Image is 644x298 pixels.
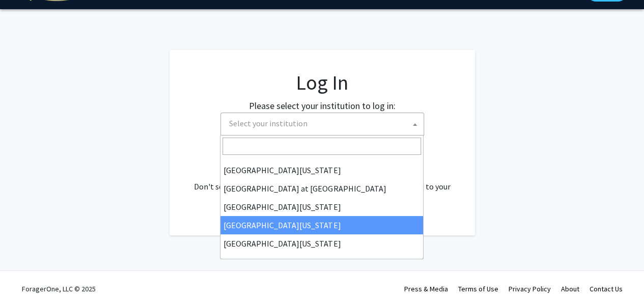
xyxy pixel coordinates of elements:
span: Select your institution [220,113,424,136]
label: Please select your institution to log in: [249,99,396,113]
li: [GEOGRAPHIC_DATA] at [GEOGRAPHIC_DATA] [220,179,423,198]
li: [GEOGRAPHIC_DATA][US_STATE] [220,161,423,179]
span: Select your institution [229,118,307,128]
iframe: Chat [8,252,43,290]
li: [GEOGRAPHIC_DATA][US_STATE] [220,198,423,216]
li: [PERSON_NAME][GEOGRAPHIC_DATA] [220,253,423,271]
a: Privacy Policy [509,284,551,293]
li: [GEOGRAPHIC_DATA][US_STATE] [220,234,423,253]
li: [GEOGRAPHIC_DATA][US_STATE] [220,216,423,234]
span: Select your institution [225,113,424,134]
h1: Log In [190,70,455,95]
a: Terms of Use [458,284,498,293]
a: Press & Media [404,284,448,293]
div: No account? . Don't see your institution? about bringing ForagerOne to your institution. [190,156,455,205]
input: Search [222,138,421,155]
a: About [561,284,579,293]
a: Contact Us [590,284,623,293]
